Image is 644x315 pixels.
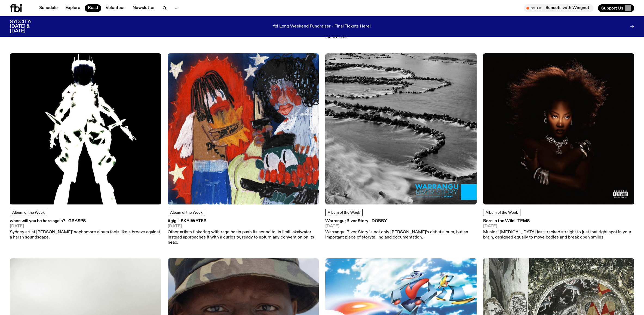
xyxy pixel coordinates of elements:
[62,4,84,12] a: Explore
[168,209,205,216] a: Album of the Week
[36,4,61,12] a: Schedule
[483,219,634,240] a: Born in the Wild –Tems[DATE]Musical [MEDICAL_DATA] fast-tracked straight to just that right spot ...
[483,230,634,240] p: Musical [MEDICAL_DATA] fast-tracked straight to just that right spot in your brain, designed equa...
[168,53,319,205] img: The image is an album cover of skaiwater's alum #gigi. It is a stylised oil painting of two figur...
[10,53,161,205] img: The album cover shows a digital figure made of white shapes. They are standing and looking down. ...
[12,211,45,215] span: Album of the Week
[168,224,319,228] span: [DATE]
[517,219,530,223] span: Tems
[325,209,363,216] a: Album of the Week
[85,4,101,12] a: Read
[483,219,634,223] h3: Born in the Wild –
[325,219,477,240] a: Warrangu; River Story –DOBBY[DATE]Warrangu; River Story is not only [PERSON_NAME]’s debut album, ...
[10,230,161,240] p: Sydney artist [PERSON_NAME]’ sophomore album feels like a breeze against a harsh soundscape.
[483,209,520,216] a: Album of the Week
[10,224,161,228] span: [DATE]
[273,24,371,29] p: fbi Long Weekend Fundraiser - Final Tickets Here!
[68,219,86,223] span: Grasps
[325,230,477,240] p: Warrangu; River Story is not only [PERSON_NAME]’s debut album, but an important piece of storytel...
[328,211,360,215] span: Album of the Week
[168,230,319,246] p: Other artists tinkering with rage beats push its sound to its limit; skaiwater instead approaches...
[10,209,47,216] a: Album of the Week
[10,219,161,240] a: when will you be here again? –Grasps[DATE]Sydney artist [PERSON_NAME]’ sophomore album feels like...
[10,20,45,33] h3: SYDCITY: [DATE] & [DATE]
[486,211,518,215] span: Album of the Week
[168,219,319,223] h3: #gigi –
[102,4,128,12] a: Volunteer
[372,219,387,223] span: DOBBY
[325,219,477,223] h3: Warrangu; River Story –
[524,4,594,12] button: On AirSunsets with Wingnut
[601,6,623,11] span: Support Us
[598,4,634,12] button: Support Us
[483,224,634,228] span: [DATE]
[181,219,207,223] span: skaiwater
[325,224,477,228] span: [DATE]
[170,211,203,215] span: Album of the Week
[129,4,158,12] a: Newsletter
[168,219,319,245] a: #gigi –skaiwater[DATE]Other artists tinkering with rage beats push its sound to its limit; skaiwa...
[10,219,161,223] h3: when will you be here again? –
